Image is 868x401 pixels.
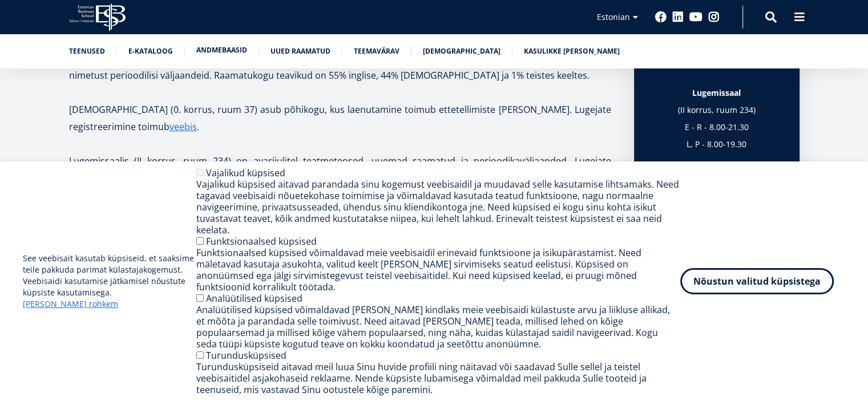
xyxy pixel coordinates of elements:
[524,46,620,57] a: Kasulikke [PERSON_NAME]
[23,253,196,310] p: See veebisait kasutab küpsiseid, et saaksime teile pakkuda parimat külastajakogemust. Veebisaidi ...
[271,46,330,57] a: Uued raamatud
[23,298,118,310] a: [PERSON_NAME] rohkem
[196,44,247,56] a: Andmebaasid
[689,11,703,23] a: Youtube
[69,101,611,135] p: [DEMOGRAPHIC_DATA] (0. korrus, ruum 37) asub põhikogu, kus laenutamine toimub ettetellimiste [PER...
[206,292,302,305] label: Analüütilised küpsised
[69,46,105,57] a: Teenused
[196,179,680,236] div: Vajalikud küpsised aitavad parandada sinu kogemust veebisaidil ja muudavad selle kasutamise lihts...
[657,119,777,136] p: E - R - 8.00-21.30
[655,11,667,23] a: Facebook
[196,304,680,350] div: Analüütilised küpsised võimaldavad [PERSON_NAME] kindlaks meie veebisaidi külastuste arvu ja liik...
[196,247,680,293] div: Funktsionaalsed küpsised võimaldavad meie veebisaidil erinevaid funktsioone ja isikupärastamist. ...
[423,46,500,57] a: [DEMOGRAPHIC_DATA]
[128,46,173,57] a: E-kataloog
[354,46,399,57] a: Teemavärav
[657,136,777,170] p: L, P - 8.00-19.30
[206,349,286,362] label: Turundusküpsised
[680,268,834,294] button: Nõustun valitud küpsistega
[678,104,756,115] b: (II korrus, ruum 234)
[692,87,741,98] strong: Lugemissaal
[672,11,684,23] a: Linkedin
[708,11,720,23] a: Instagram
[69,152,611,187] p: Lugemissaalis (II korrus, ruum 234) on avariiulitel teatmeteosed, uuemad raamatud ja perioodikavä...
[206,167,285,179] label: Vajalikud küpsised
[169,118,197,135] a: veebis
[196,361,680,395] div: Turundusküpsiseid aitavad meil luua Sinu huvide profiili ning näitavad või saadavad Sulle sellel ...
[206,235,317,248] label: Funktsionaalsed küpsised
